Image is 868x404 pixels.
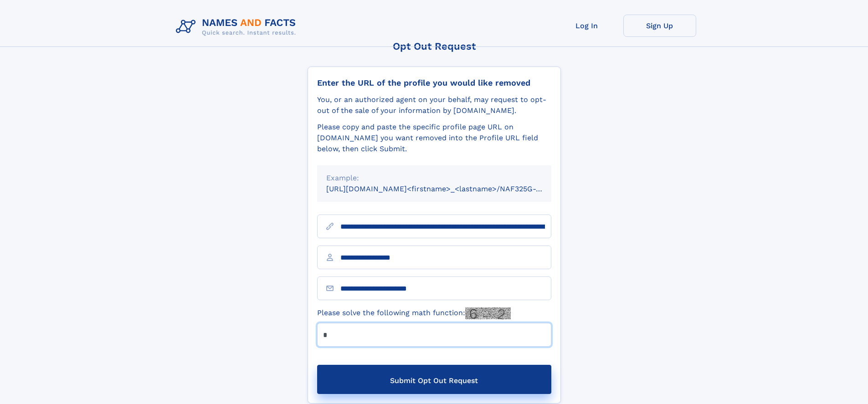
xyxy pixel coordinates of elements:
img: Logo Names and Facts [172,15,303,39]
div: You, or an authorized agent on your behalf, may request to opt-out of the sale of your informatio... [317,94,551,116]
div: Example: [326,173,542,184]
small: [URL][DOMAIN_NAME]<firstname>_<lastname>/NAF325G-xxxxxxxx [326,184,569,193]
a: Log In [550,15,623,37]
div: Enter the URL of the profile you would like removed [317,78,551,88]
a: Sign Up [623,15,696,37]
button: Submit Opt Out Request [317,365,551,394]
div: Please copy and paste the specific profile page URL on [DOMAIN_NAME] you want removed into the Pr... [317,122,551,154]
label: Please solve the following math function: [317,307,511,319]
